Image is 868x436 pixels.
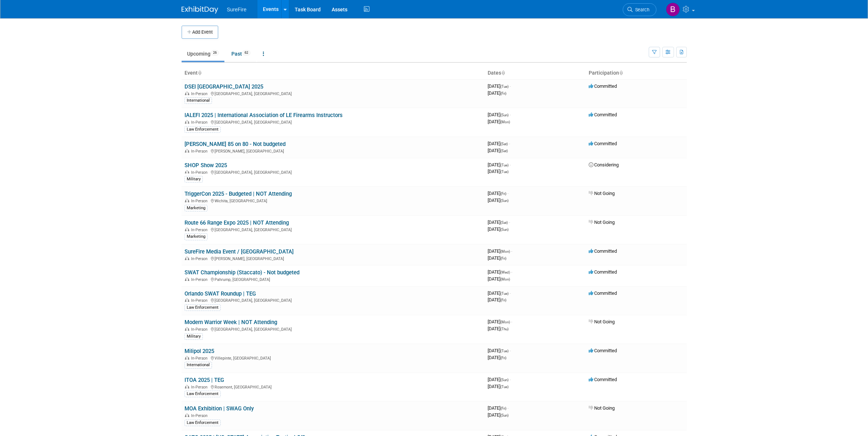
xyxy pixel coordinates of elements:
[589,219,615,225] span: Not Going
[488,119,510,124] span: [DATE]
[488,255,506,261] span: [DATE]
[185,112,343,119] a: IALEFI 2025 | International Association of LE Firearms Instructors
[509,141,510,146] span: -
[185,276,482,282] div: Pahrump, [GEOGRAPHIC_DATA]
[185,277,189,281] img: In-Person Event
[211,50,219,56] span: 26
[185,356,189,360] img: In-Person Event
[185,385,189,388] img: In-Person Event
[501,70,505,76] a: Sort by Start Date
[507,191,508,196] span: -
[185,170,189,174] img: In-Person Event
[500,298,506,302] span: (Fri)
[633,7,649,12] span: Search
[589,348,617,353] span: Committed
[185,304,221,311] div: Law Enforcement
[623,3,656,16] a: Search
[185,83,263,90] a: DSEI [GEOGRAPHIC_DATA] 2025
[500,292,508,296] span: (Tue)
[185,205,208,211] div: Marketing
[488,319,512,324] span: [DATE]
[242,50,250,56] span: 62
[488,90,506,96] span: [DATE]
[185,362,212,368] div: International
[511,248,512,254] span: -
[185,176,203,183] div: Military
[500,163,508,167] span: (Tue)
[500,256,506,260] span: (Fri)
[191,356,210,361] span: In-Person
[488,169,508,174] span: [DATE]
[191,256,210,261] span: In-Person
[185,420,221,426] div: Law Enforcement
[500,192,506,196] span: (Fri)
[500,199,508,203] span: (Sun)
[185,198,482,203] div: Wichita, [GEOGRAPHIC_DATA]
[191,277,210,282] span: In-Person
[191,413,210,418] span: In-Person
[185,199,189,202] img: In-Person Event
[488,269,512,275] span: [DATE]
[185,169,482,175] div: [GEOGRAPHIC_DATA], [GEOGRAPHIC_DATA]
[500,385,508,389] span: (Tue)
[488,377,511,382] span: [DATE]
[488,412,508,418] span: [DATE]
[185,126,221,133] div: Law Enforcement
[226,47,256,61] a: Past62
[488,297,506,302] span: [DATE]
[191,120,210,125] span: In-Person
[185,297,482,303] div: [GEOGRAPHIC_DATA], [GEOGRAPHIC_DATA]
[185,191,292,197] a: TriggerCon 2025 - Budgeted | NOT Attending
[191,149,210,154] span: In-Person
[185,226,482,232] div: [GEOGRAPHIC_DATA], [GEOGRAPHIC_DATA]
[666,3,680,16] img: Bree Yoshikawa
[191,228,210,232] span: In-Person
[185,298,189,302] img: In-Person Event
[488,405,508,411] span: [DATE]
[500,228,508,232] span: (Sun)
[589,377,617,382] span: Committed
[488,112,511,117] span: [DATE]
[185,384,482,390] div: Rosemont, [GEOGRAPHIC_DATA]
[510,112,511,117] span: -
[509,219,510,225] span: -
[191,170,210,175] span: In-Person
[185,348,214,354] a: Milipol 2025
[488,141,510,146] span: [DATE]
[589,83,617,89] span: Committed
[500,327,508,331] span: (Thu)
[500,120,510,124] span: (Mon)
[500,406,506,410] span: (Fri)
[589,191,615,196] span: Not Going
[185,219,289,226] a: Route 66 Range Expo 2025 | NOT Attending
[185,290,256,297] a: Orlando SWAT Roundup | TEG
[589,319,615,324] span: Not Going
[488,162,511,168] span: [DATE]
[500,221,508,225] span: (Sat)
[500,277,510,281] span: (Mon)
[185,120,189,124] img: In-Person Event
[185,162,227,169] a: SHOP Show 2025
[198,70,201,76] a: Sort by Event Name
[511,319,512,324] span: -
[185,255,482,261] div: [PERSON_NAME], [GEOGRAPHIC_DATA]
[485,67,586,79] th: Dates
[589,290,617,296] span: Committed
[500,142,508,146] span: (Sat)
[191,385,210,390] span: In-Person
[589,405,615,411] span: Not Going
[182,6,218,14] img: ExhibitDay
[507,405,508,411] span: -
[182,26,218,39] button: Add Event
[488,83,511,89] span: [DATE]
[589,112,617,117] span: Committed
[185,377,224,383] a: ITOA 2025 | TEG
[488,198,508,203] span: [DATE]
[500,91,506,95] span: (Fri)
[510,348,511,353] span: -
[510,290,511,296] span: -
[500,349,508,353] span: (Tue)
[500,113,508,117] span: (Sun)
[185,269,299,276] a: SWAT Championship (Staccato) - Not budgeted
[227,7,247,12] span: SureFire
